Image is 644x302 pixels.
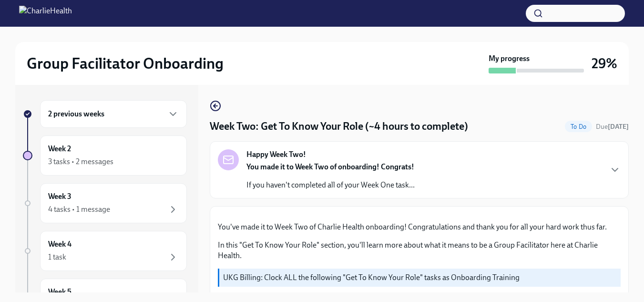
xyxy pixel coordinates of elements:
strong: [DATE] [608,123,629,131]
img: CharlieHealth [19,6,72,21]
h6: Week 4 [48,239,72,250]
p: If you haven't completed all of your Week One task... [246,180,415,190]
div: 3 tasks • 2 messages [48,156,113,167]
p: UKG Billing: Clock ALL the following "Get To Know Your Role" tasks as Onboarding Training [223,272,617,283]
span: Due [596,123,629,131]
strong: My progress [489,53,530,64]
h6: 2 previous weeks [48,109,104,119]
strong: You made it to Week Two of onboarding! Congrats! [246,162,414,171]
a: Week 41 task [23,231,187,271]
a: Week 34 tasks • 1 message [23,183,187,223]
a: Week 23 tasks • 2 messages [23,135,187,176]
div: 2 previous weeks [40,100,187,128]
p: You've made it to Week Two of Charlie Health onboarding! Congratulations and thank you for all yo... [218,222,621,232]
h6: Week 2 [48,144,71,154]
span: September 8th, 2025 10:00 [596,122,629,131]
h6: Week 3 [48,191,72,202]
h3: 29% [592,55,617,72]
h4: Week Two: Get To Know Your Role (~4 hours to complete) [210,119,468,134]
span: To Do [565,123,592,130]
div: 4 tasks • 1 message [48,204,110,215]
strong: Happy Week Two! [246,149,306,160]
p: In this "Get To Know Your Role" section, you'll learn more about what it means to be a Group Faci... [218,240,621,261]
div: 1 task [48,252,66,262]
h2: Group Facilitator Onboarding [27,54,224,73]
h6: Week 5 [48,287,72,297]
